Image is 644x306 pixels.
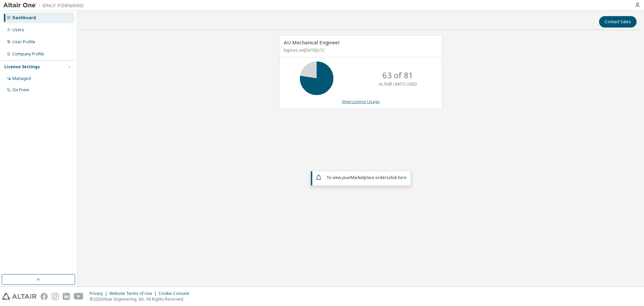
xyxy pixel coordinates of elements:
[12,87,29,93] div: On Prem
[12,15,36,20] div: Dashboard
[52,293,59,300] img: instagram.svg
[90,291,109,296] div: Privacy
[12,51,44,57] div: Company Profile
[599,16,637,28] button: Contact Sales
[284,47,436,53] p: Expires on [DATE] UTC
[74,293,84,300] img: youtube.svg
[90,296,193,302] p: © 2025 Altair Engineering, Inc. All Rights Reserved.
[12,76,31,81] div: Managed
[342,99,380,104] a: View License Usage
[284,39,340,46] span: AU Mechanical Engineer
[382,70,413,81] p: 63 of 81
[398,175,407,180] a: here
[351,175,389,180] em: Marketplace orders
[63,293,70,300] img: linkedin.svg
[41,293,48,300] img: facebook.svg
[159,291,193,296] div: Cookie Consent
[379,81,417,87] p: ALTAIR UNITS USED
[109,291,159,296] div: Website Terms of Use
[12,27,24,33] div: Users
[326,175,407,180] span: To view your click
[3,2,87,9] img: Altair One
[12,39,35,45] div: User Profile
[4,64,40,70] div: License Settings
[2,293,37,300] img: altair_logo.svg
